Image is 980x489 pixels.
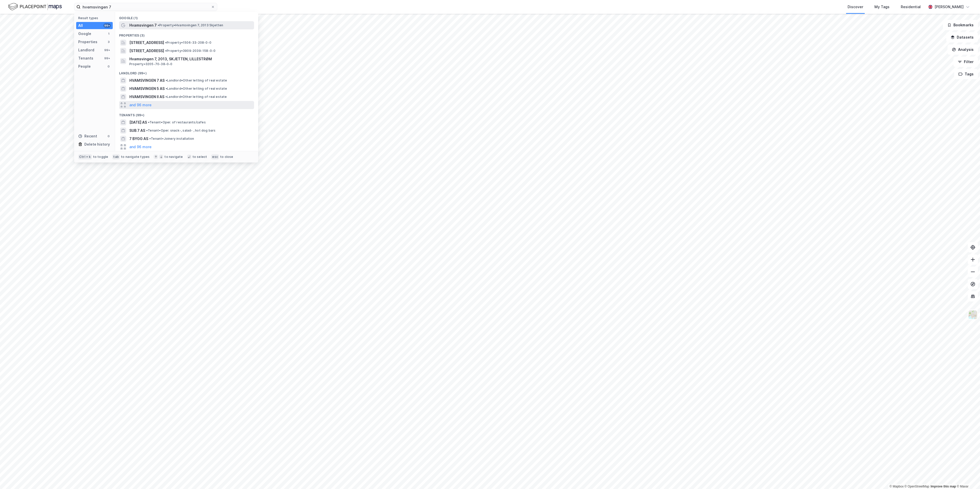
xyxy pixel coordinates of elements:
div: [PERSON_NAME] [935,4,964,10]
span: HVAMSVINGEN II AS [129,94,164,100]
div: Result types [78,16,113,20]
div: Residential [901,4,921,10]
span: • [166,87,167,90]
span: HVAMSVINGEN 7 AS [129,77,165,84]
span: Tenant • Oper. snack-, salad- , hot dog bars [146,129,216,133]
div: to close [220,155,233,159]
div: Google (1) [115,12,258,21]
span: Landlord • Other letting of real estate [165,95,227,99]
span: • [166,78,167,82]
span: Hvamsvingen 7, 2013, SKJETTEN, LILLESTRØM [129,56,252,62]
div: 99+ [104,48,111,52]
span: Tenant • Oper. of restaurants/cafes [148,120,206,124]
button: Datasets [946,32,978,42]
button: and 96 more [129,102,152,108]
div: tab [112,154,120,159]
span: Property • 3909-2039-158-0-0 [165,49,215,53]
span: Property • 1506-33-208-0-0 [165,41,211,45]
a: OpenStreetMap [905,485,929,488]
span: [DATE] AS [129,119,147,125]
span: Landlord • Other letting of real estate [166,87,227,91]
div: Google [78,31,91,37]
span: • [165,49,167,53]
span: • [165,41,167,44]
div: esc [211,154,219,159]
div: to toggle [93,155,108,159]
span: • [146,129,148,132]
span: • [158,23,159,27]
span: Landlord • Other letting of real estate [166,78,227,83]
button: Tags [954,69,978,79]
div: 3 [107,40,111,44]
div: All [78,22,83,29]
button: Filter [953,57,978,67]
div: Properties [78,39,97,45]
button: Analysis [948,44,978,55]
div: Tenants (99+) [115,109,258,118]
input: Search by address, cadastre, landlords, tenants or people [81,3,211,11]
div: 99+ [104,56,111,60]
div: 0 [107,134,111,138]
span: • [149,137,151,141]
div: to navigate types [121,155,150,159]
span: Property • 3205-70-38-0-0 [129,62,173,66]
span: 7 BYGG AS [129,136,148,142]
button: Bookmarks [943,20,978,30]
span: SUB 7 AS [129,127,145,134]
span: • [165,95,167,99]
img: Z [968,310,978,320]
div: Tenants [78,55,93,61]
div: 0 [107,64,111,68]
span: HVAMSVINGEN 5 AS [129,86,165,92]
div: to select [192,155,207,159]
img: logo.f888ab2527a4732fd821a326f86c7f29.svg [8,2,62,11]
button: and 96 more [129,144,152,150]
span: • [148,120,150,124]
span: Property • Hvamsvingen 7, 2013 Skjetten [158,23,223,27]
a: Mapbox [890,485,904,488]
span: Tenant • Joinery installation [149,137,194,141]
div: Landlord [78,47,94,53]
div: 1 [107,32,111,36]
div: 99+ [104,24,111,28]
div: Discover [848,4,863,10]
div: Recent [78,133,97,139]
div: Properties (3) [115,29,258,39]
div: Landlord (99+) [115,67,258,76]
div: People [78,63,91,69]
span: [STREET_ADDRESS] [129,40,164,46]
span: [STREET_ADDRESS] [129,48,164,54]
div: to navigate [164,155,183,159]
div: My Tags [874,4,890,10]
div: Delete history [84,141,110,147]
a: Improve this map [931,485,956,488]
span: Hvamsvingen 7 [129,22,157,28]
div: Ctrl + k [78,154,92,159]
iframe: Chat Widget [954,464,980,489]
